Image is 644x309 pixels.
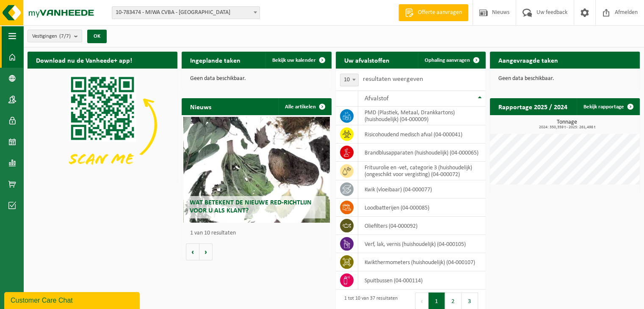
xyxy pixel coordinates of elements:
a: Offerte aanvragen [398,4,468,21]
button: Vestigingen(7/7) [28,30,82,42]
h2: Aangevraagde taken [490,52,567,68]
span: 10 [340,74,359,86]
p: Geen data beschikbaar. [498,76,631,82]
td: frituurolie en -vet, categorie 3 (huishoudelijk) (ongeschikt voor vergisting) (04-000072) [358,162,486,180]
td: loodbatterijen (04-000085) [358,199,486,217]
span: 10-783474 - MIWA CVBA - SINT-NIKLAAS [112,7,260,19]
td: kwikthermometers (huishoudelijk) (04-000107) [358,253,486,271]
a: Bekijk rapportage [577,98,639,115]
iframe: chat widget [4,290,141,309]
p: Geen data beschikbaar. [190,76,323,82]
span: Vestigingen [32,30,71,43]
a: Ophaling aanvragen [418,52,485,69]
span: Afvalstof [365,95,389,102]
span: 2024: 350,359 t - 2025: 261,498 t [494,125,640,130]
td: spuitbussen (04-000114) [358,271,486,290]
p: 1 van 10 resultaten [190,230,327,236]
h2: Ingeplande taken [182,52,249,68]
td: oliefilters (04-000092) [358,217,486,235]
span: Ophaling aanvragen [425,58,470,63]
button: Volgende [199,243,213,260]
td: PMD (Plastiek, Metaal, Drankkartons) (huishoudelijk) (04-000009) [358,107,486,125]
span: Wat betekent de nieuwe RED-richtlijn voor u als klant? [190,199,312,214]
label: resultaten weergeven [363,76,423,83]
td: risicohoudend medisch afval (04-000041) [358,125,486,143]
button: OK [87,30,107,43]
td: verf, lak, vernis (huishoudelijk) (04-000105) [358,235,486,253]
h2: Uw afvalstoffen [336,52,398,68]
a: Alle artikelen [278,98,331,115]
a: Bekijk uw kalender [265,52,331,69]
h2: Nieuws [182,98,220,115]
span: Offerte aanvragen [416,8,464,17]
span: 10 [340,74,358,86]
td: kwik (vloeibaar) (04-000077) [358,180,486,199]
span: Bekijk uw kalender [272,58,316,63]
span: 10-783474 - MIWA CVBA - SINT-NIKLAAS [112,6,260,19]
h2: Download nu de Vanheede+ app! [28,52,141,68]
h3: Tonnage [494,119,640,130]
a: Wat betekent de nieuwe RED-richtlijn voor u als klant? [183,117,330,223]
img: Download de VHEPlus App [28,69,177,181]
td: brandblusapparaten (huishoudelijk) (04-000065) [358,143,486,162]
count: (7/7) [59,33,71,39]
h2: Rapportage 2025 / 2024 [490,98,576,115]
button: Vorige [186,243,199,260]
